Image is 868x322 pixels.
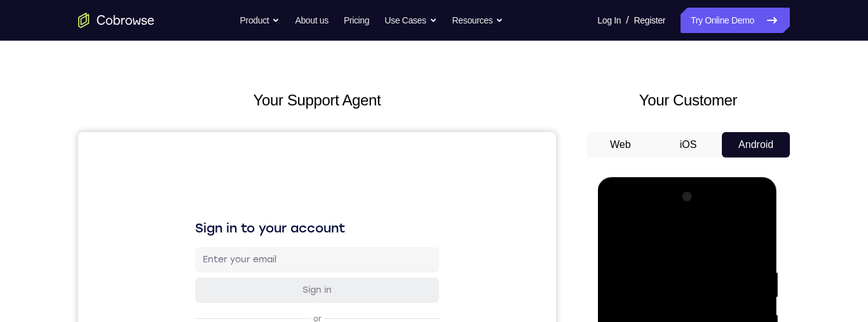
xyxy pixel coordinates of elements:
div: Sign in with Zendesk [203,299,296,312]
a: About us [295,8,328,33]
span: / [626,13,628,28]
a: Register [634,8,665,33]
h1: Sign in to your account [117,87,361,105]
div: Sign in with Intercom [201,269,297,281]
div: Sign in with Google [206,208,292,220]
a: Go to the home page [78,13,154,28]
a: Log In [597,8,621,33]
button: Web [587,132,654,158]
p: or [233,182,246,192]
button: Use Cases [384,8,437,33]
h2: Your Support Agent [78,89,556,112]
button: Product [240,8,280,33]
button: Sign in with Google [117,201,361,227]
button: Android [722,132,790,158]
div: Sign in with GitHub [207,238,292,251]
button: Sign in with Zendesk [117,293,361,318]
h2: Your Customer [587,89,790,112]
button: Sign in with GitHub [117,232,361,257]
button: iOS [654,132,722,158]
button: Sign in with Intercom [117,262,361,288]
a: Try Online Demo [681,8,790,33]
button: Resources [452,8,504,33]
button: Sign in [117,145,361,171]
a: Pricing [344,8,369,33]
input: Enter your email [125,121,353,134]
